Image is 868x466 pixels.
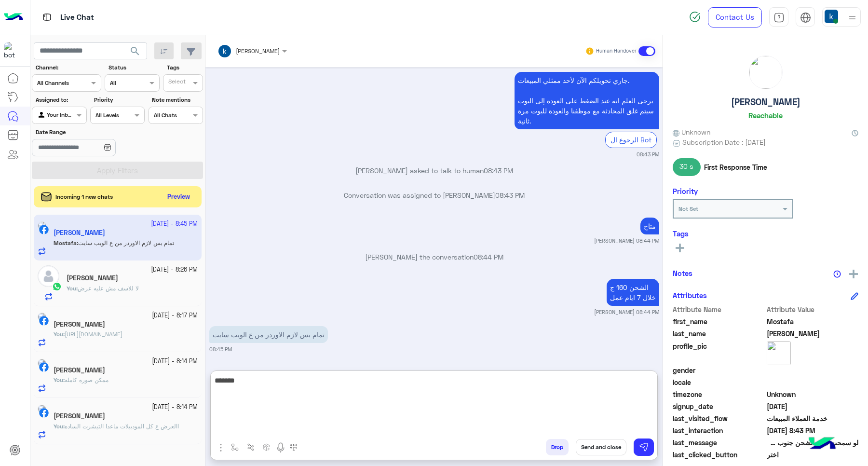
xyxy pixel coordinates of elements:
span: null [767,377,859,387]
button: Drop [546,439,569,455]
a: Contact Us [708,7,762,27]
span: search [129,45,141,57]
span: You [67,285,76,292]
label: Channel: [36,63,100,72]
p: [PERSON_NAME] asked to talk to human [209,165,659,176]
label: Assigned to: [36,96,85,104]
h5: Ahmed Gamal [67,274,118,282]
p: 21/9/2025, 8:44 PM [607,279,659,306]
b: Not Set [678,205,698,212]
button: Send and close [576,439,626,455]
h6: Priority [673,187,698,195]
span: Attribute Value [767,304,859,315]
small: [PERSON_NAME] 08:44 PM [594,237,659,245]
span: Unknown [767,389,859,399]
b: : [67,285,78,292]
span: 2025-09-21T17:43:49.884Z [767,425,859,436]
h6: Tags [673,229,858,238]
span: 08:43 PM [495,191,525,199]
h5: [PERSON_NAME] [731,96,800,108]
img: select flow [231,443,239,451]
img: send message [639,442,649,452]
span: gender [673,365,765,375]
small: [DATE] - 8:14 PM [152,403,198,412]
h6: Reachable [748,111,783,120]
span: locale [673,377,765,387]
span: اختر [767,450,859,460]
span: profile_pic [673,341,765,363]
img: picture [767,341,791,365]
h5: Ahmed Essam [54,366,105,374]
small: [DATE] - 8:17 PM [152,311,198,320]
span: خدمة العملاء المبيعات [767,413,859,424]
span: Attribute Name [673,304,765,315]
img: Trigger scenario [247,443,255,451]
img: picture [749,56,782,89]
p: Conversation was assigned to [PERSON_NAME] [209,190,659,200]
h5: Ahmed Dargaly [54,412,105,420]
button: create order [259,439,275,455]
span: 30 s [673,158,701,176]
span: signup_date [673,401,765,411]
img: picture [38,405,46,413]
small: 08:45 PM [209,345,232,353]
span: last_name [673,329,765,339]
span: لا للاسف مش عليه عرض [78,285,139,292]
p: [PERSON_NAME] the conversation [209,252,659,262]
span: 08:44 PM [474,253,503,261]
span: You [54,376,63,384]
span: last_visited_flow [673,413,765,424]
span: لو سمحت متاح الشحن جنوب سينا مدينه دهب [767,438,859,448]
span: last_interaction [673,425,765,436]
span: ممكن صوره كامله [65,376,108,384]
img: WhatsApp [52,282,62,291]
img: tab [800,12,811,23]
img: notes [833,270,841,278]
span: 08:43 PM [484,166,513,175]
span: null [767,365,859,375]
h6: Attributes [673,291,707,300]
button: select flow [227,439,243,455]
img: send voice note [275,442,286,453]
img: 713415422032625 [4,42,21,59]
img: tab [773,12,785,23]
a: tab [769,7,788,27]
b: : [54,330,65,338]
span: االعرض ع كل الموديبلات ماعدا التيشرت الساده [65,423,179,430]
b: : [54,376,65,384]
small: Human Handover [596,47,637,55]
small: [DATE] - 8:26 PM [151,265,198,274]
h5: خالد رأفت [54,320,105,329]
span: Mostafa [767,316,859,327]
label: Status [108,63,158,72]
span: https://eagle.com.eg/collections/basic-t-shirt [65,330,122,338]
img: tab [41,11,53,23]
span: 2024-11-12T16:15:05.702Z [767,401,859,411]
label: Priority [94,96,144,104]
small: [PERSON_NAME] 08:44 PM [594,308,659,316]
p: 21/9/2025, 8:43 PM [515,72,659,129]
b: : [54,423,65,430]
img: make a call [290,444,298,452]
span: Unknown [673,127,710,137]
img: profile [846,12,858,24]
label: Tags [167,63,202,72]
span: You [54,330,63,338]
button: Preview [163,190,194,204]
span: first_name [673,316,765,327]
img: picture [38,359,46,368]
label: Date Range [36,128,144,137]
img: userImage [825,10,838,23]
div: الرجوع ال Bot [605,132,657,148]
p: 21/9/2025, 8:45 PM [209,326,328,343]
div: Select [167,77,186,88]
img: Logo [4,7,23,27]
img: Facebook [39,362,49,372]
img: send attachment [215,442,227,453]
span: Incoming 1 new chats [55,192,113,201]
p: Live Chat [60,11,94,24]
span: You [54,423,63,430]
button: Trigger scenario [243,439,259,455]
span: last_clicked_button [673,450,765,460]
img: Facebook [39,408,49,418]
